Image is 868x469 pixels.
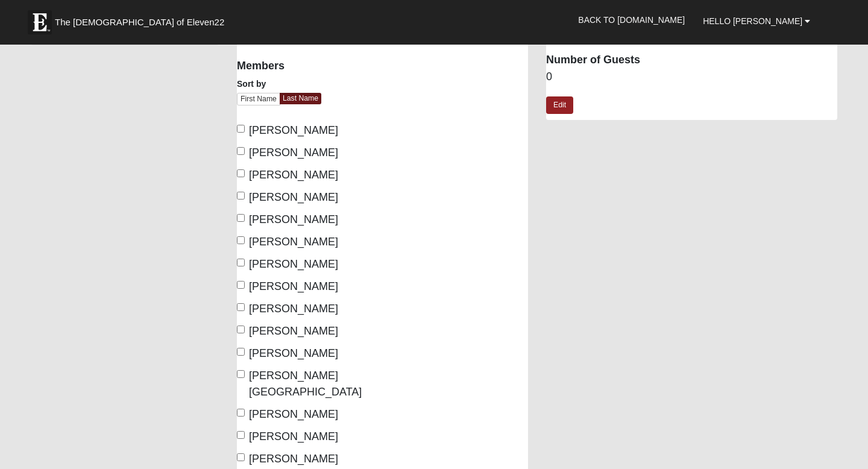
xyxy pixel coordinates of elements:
[237,236,245,244] input: [PERSON_NAME]
[703,16,802,26] span: Hello [PERSON_NAME]
[249,347,338,359] span: [PERSON_NAME]
[249,213,338,225] span: [PERSON_NAME]
[237,409,245,417] input: [PERSON_NAME]
[694,6,819,36] a: Hello [PERSON_NAME]
[28,10,52,34] img: Eleven22 logo
[249,124,338,136] span: [PERSON_NAME]
[237,147,245,155] input: [PERSON_NAME]
[237,192,245,200] input: [PERSON_NAME]
[237,125,245,133] input: [PERSON_NAME]
[237,370,245,378] input: [PERSON_NAME][GEOGRAPHIC_DATA]
[55,16,224,28] span: The [DEMOGRAPHIC_DATA] of Eleven22
[546,52,837,68] dt: Number of Guests
[249,146,338,159] span: [PERSON_NAME]
[249,236,338,248] span: [PERSON_NAME]
[237,214,245,222] input: [PERSON_NAME]
[237,78,266,90] label: Sort by
[237,60,374,73] h4: Members
[249,169,338,181] span: [PERSON_NAME]
[546,69,837,85] dd: 0
[249,408,338,420] span: [PERSON_NAME]
[249,430,338,442] span: [PERSON_NAME]
[237,431,245,439] input: [PERSON_NAME]
[237,326,245,333] input: [PERSON_NAME]
[237,93,280,105] a: First Name
[249,370,362,398] span: [PERSON_NAME][GEOGRAPHIC_DATA]
[237,169,245,177] input: [PERSON_NAME]
[237,259,245,266] input: [PERSON_NAME]
[569,5,694,35] a: Back to [DOMAIN_NAME]
[237,281,245,289] input: [PERSON_NAME]
[546,96,573,114] a: Edit
[249,258,338,270] span: [PERSON_NAME]
[237,348,245,356] input: [PERSON_NAME]
[249,303,338,315] span: [PERSON_NAME]
[280,93,321,104] a: Last Name
[237,303,245,311] input: [PERSON_NAME]
[249,280,338,292] span: [PERSON_NAME]
[249,191,338,203] span: [PERSON_NAME]
[22,4,263,34] a: The [DEMOGRAPHIC_DATA] of Eleven22
[249,325,338,337] span: [PERSON_NAME]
